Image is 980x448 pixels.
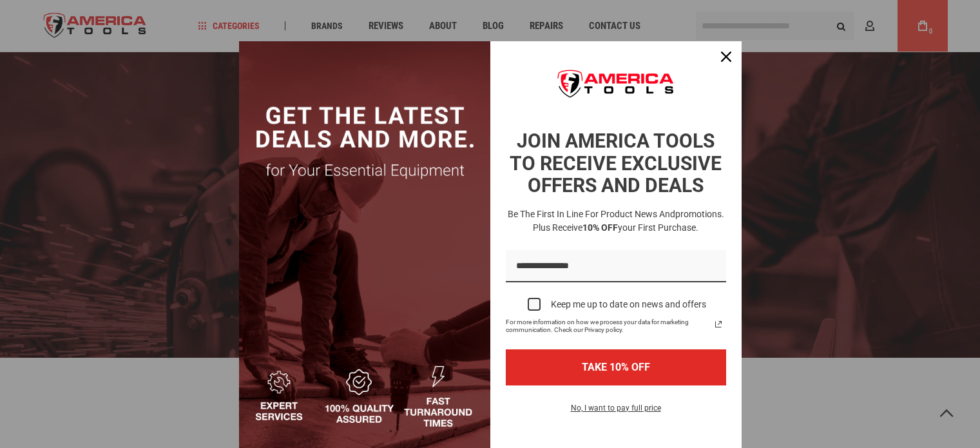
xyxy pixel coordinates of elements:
button: TAKE 10% OFF [506,349,726,385]
span: promotions. Plus receive your first purchase. [533,209,724,233]
a: Read our Privacy Policy [711,317,726,332]
svg: link icon [711,317,726,332]
button: No, I want to pay full price [561,401,671,423]
strong: JOIN AMERICA TOOLS TO RECEIVE EXCLUSIVE OFFERS AND DEALS [510,130,722,197]
div: Keep me up to date on news and offers [551,299,706,310]
strong: 10% OFF [582,222,618,233]
button: Close [711,41,742,72]
iframe: LiveChat chat widget [799,407,980,448]
span: For more information on how we process your data for marketing communication. Check our Privacy p... [506,318,711,334]
svg: close icon [721,52,731,62]
h3: Be the first in line for product news and [503,208,729,235]
input: Email field [506,250,726,283]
